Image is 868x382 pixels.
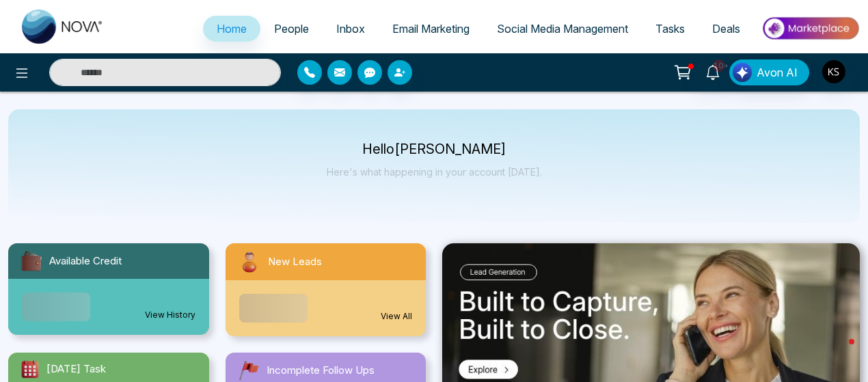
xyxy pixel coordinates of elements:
span: Available Credit [49,254,122,269]
p: Here's what happening in your account [DATE]. [327,166,542,178]
img: User Avatar [822,60,845,83]
span: [DATE] Task [46,361,106,377]
p: Hello [PERSON_NAME] [327,144,542,155]
a: Tasks [642,16,699,42]
span: Incomplete Follow Ups [267,363,375,379]
a: 10+ [696,59,729,83]
img: availableCredit.svg [19,249,44,273]
a: Social Media Management [483,16,642,42]
span: Tasks [655,22,685,36]
img: Market-place.gif [761,13,860,44]
a: Deals [699,16,754,42]
span: Home [217,22,247,36]
a: Home [203,16,260,42]
img: Lead Flow [733,63,752,82]
a: View All [381,310,412,323]
img: todayTask.svg [19,358,41,380]
span: Email Marketing [392,22,470,36]
img: Nova CRM Logo [22,10,104,44]
a: People [260,16,323,42]
span: 10+ [713,59,725,72]
a: New LeadsView All [217,243,435,336]
span: People [274,22,309,36]
img: newLeads.svg [236,249,262,275]
span: Social Media Management [497,22,628,36]
span: Deals [712,22,740,36]
a: Email Marketing [379,16,483,42]
span: New Leads [268,254,322,270]
a: Inbox [323,16,379,42]
button: Avon AI [729,59,809,85]
span: Inbox [336,22,365,36]
span: Avon AI [757,64,798,81]
a: View History [145,309,195,321]
iframe: Intercom live chat [822,336,854,368]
